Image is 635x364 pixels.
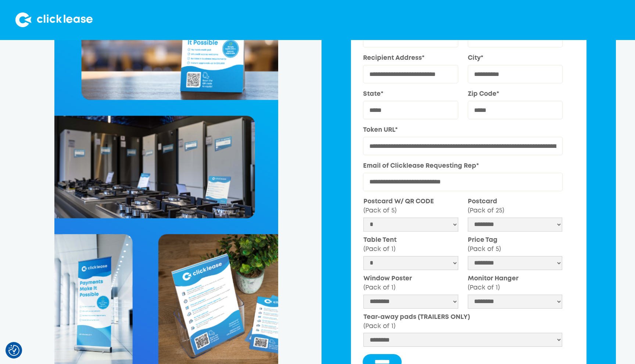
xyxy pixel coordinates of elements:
[468,90,563,99] label: Zip Code*
[363,54,458,63] label: Recipient Address*
[8,345,19,356] img: Revisit consent button
[468,236,562,254] label: Price Tag
[363,247,395,252] span: (Pack of 1)
[15,12,93,27] img: Clicklease logo
[468,197,562,216] label: Postcard
[363,285,395,291] span: (Pack of 1)
[468,247,501,252] span: (Pack of 5)
[363,313,562,331] label: Tear-away pads (TRAILERS ONLY)
[8,345,19,356] button: Consent Preferences
[363,126,563,135] label: Token URL*
[363,90,458,99] label: State*
[363,236,458,254] label: Table Tent
[468,285,500,291] span: (Pack of 1)
[468,274,562,293] label: Monitor Hanger
[363,274,458,293] label: Window Poster
[468,54,563,63] label: City*
[363,324,395,329] span: (Pack of 1)
[468,208,504,214] span: (Pack of 25)
[363,162,563,171] label: Email of Clicklease Requesting Rep*
[363,197,458,216] label: Postcard W/ QR CODE
[363,208,397,214] span: (Pack of 5)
